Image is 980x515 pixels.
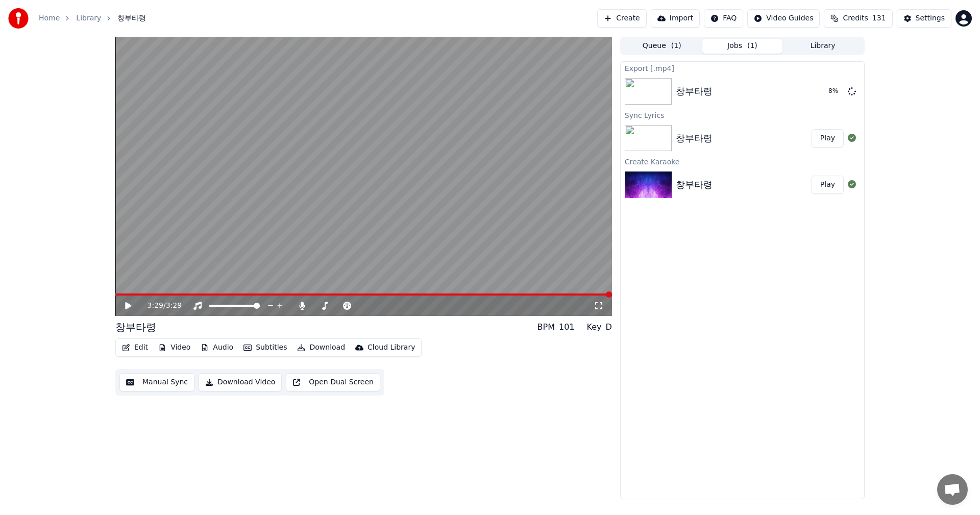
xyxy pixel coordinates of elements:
span: ( 1 ) [747,41,757,51]
div: BPM [537,321,555,333]
div: 창부타령 [115,320,156,334]
button: Video Guides [747,9,820,28]
div: 창부타령 [676,131,713,145]
button: Open Dual Screen [286,373,380,391]
div: Cloud Library [367,342,415,353]
button: Download Video [199,373,282,391]
span: 창부타령 [117,13,146,23]
button: Play [812,129,844,148]
a: Home [39,13,60,23]
span: ( 1 ) [671,41,681,51]
button: Download [293,340,349,355]
button: Credits131 [824,9,892,28]
a: Library [76,13,101,23]
div: 101 [559,321,575,333]
button: Video [154,340,194,355]
div: 창부타령 [676,178,713,192]
button: Audio [197,340,237,355]
div: Settings [916,13,945,23]
button: Create [597,9,647,28]
button: Queue [622,39,702,54]
div: / [148,301,172,311]
span: 3:29 [148,301,163,311]
button: Subtitles [239,340,291,355]
nav: breadcrumb [39,13,146,23]
button: Import [651,9,700,28]
div: Create Karaoke [621,155,864,167]
div: 채팅 열기 [937,474,968,505]
span: 131 [872,13,886,23]
button: Manual Sync [119,373,194,391]
div: 창부타령 [676,84,713,99]
button: FAQ [704,9,743,28]
button: Library [782,39,863,54]
span: Credits [843,13,868,23]
img: youka [8,8,29,29]
span: 3:29 [166,301,182,311]
div: Key [587,321,602,333]
div: 8 % [828,87,844,95]
div: Sync Lyrics [621,109,864,121]
button: Settings [897,9,951,28]
button: Edit [118,340,152,355]
button: Jobs [702,39,783,54]
div: D [606,321,612,333]
div: Export [.mp4] [621,62,864,74]
button: Play [812,176,844,194]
